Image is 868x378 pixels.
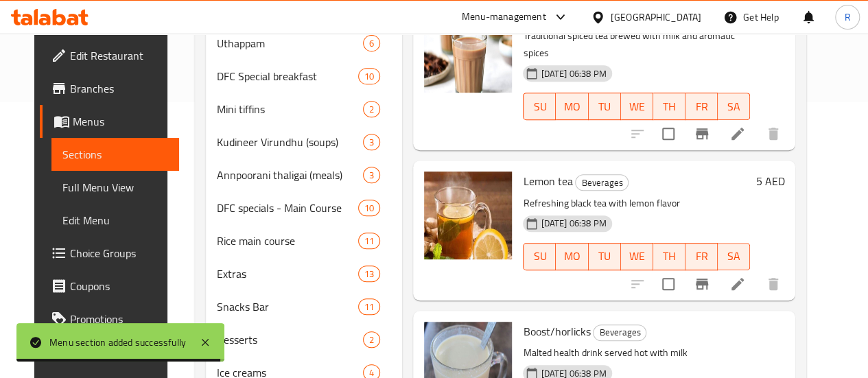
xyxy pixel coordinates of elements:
[621,243,653,270] button: WE
[593,324,646,341] div: Beverages
[685,117,718,150] button: Branch-specific-item
[206,93,402,126] div: Mini tiffins2
[49,335,186,350] div: Menu section added successfully
[217,101,363,117] span: Mini tiffins
[523,27,750,62] p: Traditional spiced tea brewed with milk and aromatic spices
[364,169,379,182] span: 3
[40,39,179,72] a: Edit Restaurant
[62,179,168,196] span: Full Menu View
[359,70,379,83] span: 10
[626,97,648,117] span: WE
[685,268,718,300] button: Branch-specific-item
[654,119,683,148] span: Select to update
[685,243,718,270] button: FR
[206,27,402,60] div: Uthappam6
[217,265,358,282] span: Extras
[364,37,379,50] span: 6
[364,333,379,346] span: 2
[51,138,179,171] a: Sections
[206,191,402,224] div: DFC specials - Main Course10
[217,35,363,51] span: Uthappam
[462,9,546,25] div: Menu-management
[359,235,379,248] span: 11
[659,246,680,266] span: TH
[206,257,402,290] div: Extras13
[364,103,379,116] span: 2
[217,134,363,150] span: Kudineer Virundhu (soups)
[51,171,179,204] a: Full Menu View
[718,243,750,270] button: SA
[217,298,358,315] span: Snacks Bar
[575,174,629,191] div: Beverages
[611,10,701,25] div: [GEOGRAPHIC_DATA]
[359,202,379,215] span: 10
[206,126,402,158] div: Kudineer Virundhu (soups)3
[529,246,550,266] span: SU
[217,167,363,183] span: Annpoorani thaligai (meals)
[217,200,358,216] span: DFC specials - Main Course
[729,126,746,142] a: Edit menu item
[40,237,179,270] a: Choice Groups
[561,97,583,117] span: MO
[70,311,168,327] span: Promotions
[40,72,179,105] a: Branches
[556,243,588,270] button: MO
[40,270,179,303] a: Coupons
[40,105,179,138] a: Menus
[70,278,168,294] span: Coupons
[51,204,179,237] a: Edit Menu
[359,300,379,314] span: 11
[594,246,615,266] span: TU
[40,303,179,335] a: Promotions
[70,47,168,64] span: Edit Restaurant
[424,5,512,93] img: Chai
[70,80,168,97] span: Branches
[363,331,380,348] div: items
[556,93,588,120] button: MO
[73,113,168,130] span: Menus
[206,224,402,257] div: Rice main course11
[594,324,646,340] span: Beverages
[755,172,784,191] h6: 5 AED
[70,245,168,261] span: Choice Groups
[561,246,583,266] span: MO
[621,93,653,120] button: WE
[358,298,380,315] div: items
[576,175,628,191] span: Beverages
[206,158,402,191] div: Annpoorani thaligai (meals)3
[729,276,746,292] a: Edit menu item
[723,97,744,117] span: SA
[589,93,621,120] button: TU
[844,10,850,25] span: R
[691,246,712,266] span: FR
[62,212,168,228] span: Edit Menu
[358,233,380,249] div: items
[217,233,358,249] span: Rice main course
[359,268,379,281] span: 13
[523,93,556,120] button: SU
[523,243,556,270] button: SU
[217,331,363,348] span: Desserts
[217,68,358,84] span: DFC Special breakfast
[535,67,611,80] span: [DATE] 06:38 PM
[358,265,380,282] div: items
[523,321,590,342] span: Boost/horlicks
[653,243,685,270] button: TH
[363,167,380,183] div: items
[757,117,790,150] button: delete
[626,246,648,266] span: WE
[358,68,380,84] div: items
[653,93,685,120] button: TH
[654,270,683,298] span: Select to update
[535,217,611,230] span: [DATE] 06:38 PM
[206,60,402,93] div: DFC Special breakfast10
[589,243,621,270] button: TU
[206,323,402,356] div: Desserts2
[523,195,750,212] p: Refreshing black tea with lemon flavor
[594,97,615,117] span: TU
